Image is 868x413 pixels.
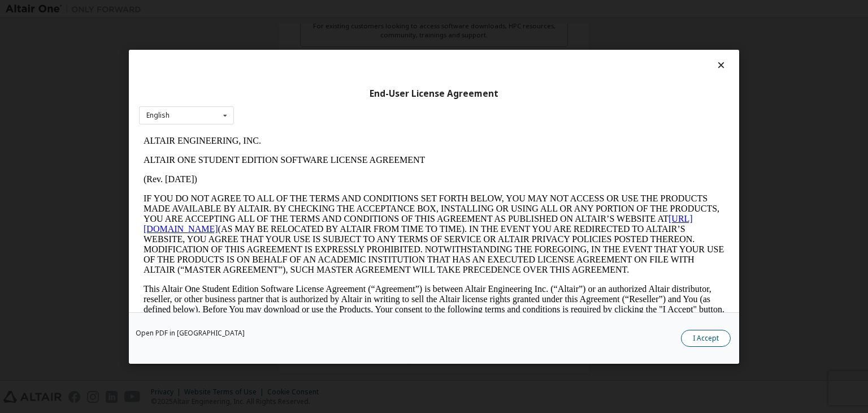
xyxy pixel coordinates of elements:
p: ALTAIR ONE STUDENT EDITION SOFTWARE LICENSE AGREEMENT [5,24,585,34]
p: This Altair One Student Edition Software License Agreement (“Agreement”) is between Altair Engine... [5,153,585,193]
p: ALTAIR ENGINEERING, INC. [5,5,585,15]
a: [URL][DOMAIN_NAME] [5,83,554,102]
a: Open PDF in [GEOGRAPHIC_DATA] [136,330,245,337]
p: (Rev. [DATE]) [5,43,585,53]
p: IF YOU DO NOT AGREE TO ALL OF THE TERMS AND CONDITIONS SET FORTH BELOW, YOU MAY NOT ACCESS OR USE... [5,62,585,144]
button: I Accept [681,330,731,347]
div: End-User License Agreement [139,88,729,99]
div: English [146,112,170,119]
